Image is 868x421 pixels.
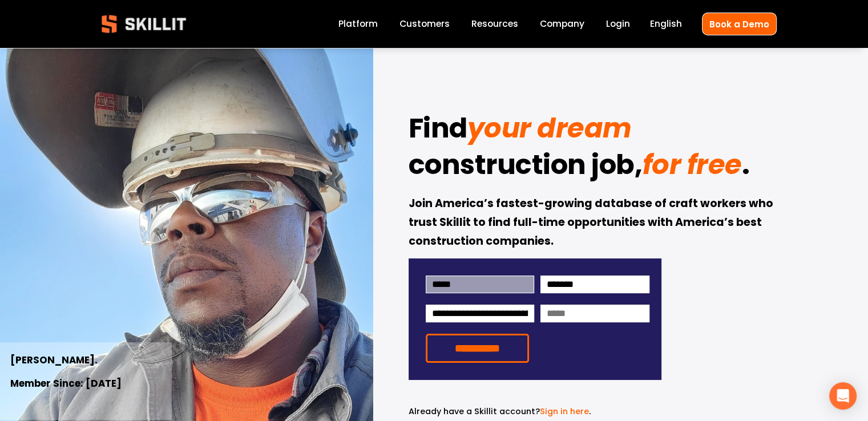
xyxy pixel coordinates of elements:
strong: Member Since: [DATE] [10,376,122,392]
img: Skillit [92,7,196,41]
a: folder dropdown [471,17,518,32]
em: for free [642,145,741,184]
span: English [650,17,682,30]
a: Company [540,17,584,32]
strong: Find [409,107,467,154]
span: Already have a Skillit account? [409,406,540,417]
strong: . [742,144,750,191]
span: Resources [471,17,518,30]
a: Login [606,17,630,32]
a: Platform [338,17,378,32]
p: . [409,405,661,418]
em: your dream [467,109,632,147]
div: Open Intercom Messenger [829,382,857,410]
a: Book a Demo [702,13,777,35]
div: language picker [650,17,682,32]
strong: [PERSON_NAME]. [10,353,98,369]
a: Customers [399,17,450,32]
strong: Join America’s fastest-growing database of craft workers who trust Skillit to find full-time oppo... [409,195,776,251]
a: Sign in here [540,406,589,417]
strong: construction job, [409,144,643,191]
